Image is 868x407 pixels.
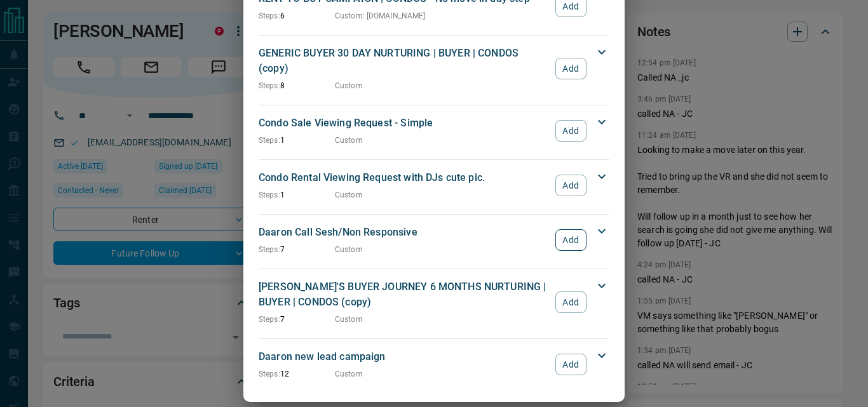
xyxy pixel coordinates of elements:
[259,170,549,185] p: Condo Rental Viewing Request with DJs cute pic.
[259,80,335,91] p: 8
[555,58,587,79] button: Add
[335,314,363,325] p: Custom
[259,168,609,203] div: Condo Rental Viewing Request with DJs cute pic.Steps:1CustomAdd
[259,279,549,310] p: [PERSON_NAME]'S BUYER JOURNEY 6 MONTHS NURTURING | BUYER | CONDOS (copy)
[259,315,280,324] span: Steps:
[335,244,363,255] p: Custom
[259,116,549,131] p: Condo Sale Viewing Request - Simple
[259,225,549,240] p: Daaron Call Sesh/Non Responsive
[259,136,280,145] span: Steps:
[259,314,335,325] p: 7
[335,10,425,22] p: Custom : [DOMAIN_NAME]
[555,120,587,142] button: Add
[259,349,549,364] p: Daaron new lead campaign
[555,354,587,375] button: Add
[259,113,609,149] div: Condo Sale Viewing Request - SimpleSteps:1CustomAdd
[259,11,280,20] span: Steps:
[259,277,609,328] div: [PERSON_NAME]'S BUYER JOURNEY 6 MONTHS NURTURING | BUYER | CONDOS (copy)Steps:7CustomAdd
[259,10,335,22] p: 6
[335,80,363,91] p: Custom
[555,291,587,313] button: Add
[259,190,280,199] span: Steps:
[259,189,335,201] p: 1
[335,135,363,146] p: Custom
[259,81,280,90] span: Steps:
[335,189,363,201] p: Custom
[259,368,335,380] p: 12
[259,135,335,146] p: 1
[259,370,280,378] span: Steps:
[259,347,609,382] div: Daaron new lead campaignSteps:12CustomAdd
[259,244,335,255] p: 7
[335,368,363,380] p: Custom
[555,175,587,196] button: Add
[259,46,549,76] p: GENERIC BUYER 30 DAY NURTURING | BUYER | CONDOS (copy)
[555,229,587,251] button: Add
[259,222,609,258] div: Daaron Call Sesh/Non ResponsiveSteps:7CustomAdd
[259,43,609,94] div: GENERIC BUYER 30 DAY NURTURING | BUYER | CONDOS (copy)Steps:8CustomAdd
[259,245,280,254] span: Steps:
